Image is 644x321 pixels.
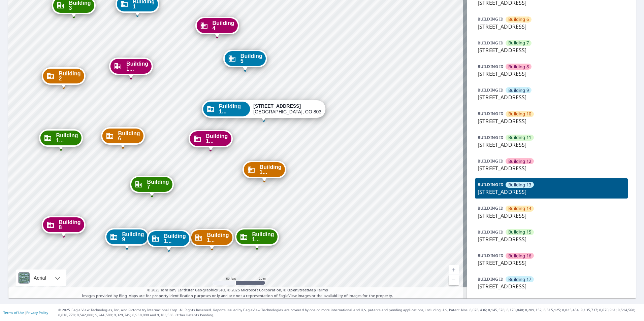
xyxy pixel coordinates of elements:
div: Aerial [16,270,66,286]
p: BUILDING ID [478,158,504,164]
span: Building 8 [59,220,81,230]
div: Dropped pin, building Building 10, Commercial property, 3195 Westwood Court Boulder, CO 80304 [190,229,234,250]
p: BUILDING ID [478,16,504,22]
a: Privacy Policy [26,310,48,315]
p: [STREET_ADDRESS] [478,259,625,267]
span: Building 10 [508,111,531,117]
div: Dropped pin, building Building 8, Commercial property, 3195 Westwood Court Boulder, CO 80304 [42,216,86,237]
span: Building 3 [69,0,91,10]
a: Current Level 19, Zoom Out [449,275,459,285]
p: [STREET_ADDRESS] [478,117,625,125]
span: Building 1... [206,134,228,144]
span: Building 1... [252,232,274,242]
div: Dropped pin, building Building 17, Commercial property, 3195 Westwood Court Boulder, CO 80304 [147,230,191,251]
p: | [3,311,48,315]
div: Dropped pin, building Building 14, Commercial property, 3195 Westwood Court Boulder, CO 80304 [243,161,286,182]
div: Dropped pin, building Building 2, Commercial property, 3195 Westwood Court Boulder, CO 80304 [42,67,86,88]
div: Dropped pin, building Building 7, Commercial property, 3195 Westwood Court Boulder, CO 80304 [130,176,174,197]
p: BUILDING ID [478,40,504,46]
span: Building 12 [508,158,531,165]
p: [STREET_ADDRESS] [478,93,625,101]
div: Dropped pin, building Building 12, Commercial property, 3195 Westwood Court Boulder, CO 80304 [189,130,232,151]
span: Building 1... [164,234,186,244]
p: BUILDING ID [478,87,504,93]
span: Building 9 [122,232,144,242]
span: Building 6 [508,16,529,23]
p: BUILDING ID [478,135,504,140]
a: Terms of Use [3,310,24,315]
div: Dropped pin, building Building 9, Commercial property, 3195 Westwood Court Boulder, CO 80304 [105,228,149,249]
span: Building 15 [508,229,531,235]
p: BUILDING ID [478,205,504,211]
span: Building 1... [56,133,78,143]
span: Building 7 [508,40,529,46]
p: [STREET_ADDRESS] [478,46,625,54]
p: [STREET_ADDRESS] [478,212,625,220]
div: Aerial [32,270,48,286]
p: © 2025 Eagle View Technologies, Inc. and Pictometry International Corp. All Rights Reserved. Repo... [58,308,641,318]
div: Dropped pin, building Building 5, Commercial property, 3195 Westwood Court Boulder, CO 80304 [223,50,267,71]
div: Dropped pin, building Building 13, Commercial property, 3195 Westwood Court Boulder, CO 80304 [202,100,326,121]
a: Current Level 19, Zoom In [449,265,459,275]
a: OpenStreetMap [287,287,316,292]
p: [STREET_ADDRESS] [478,164,625,172]
a: Terms [317,287,328,292]
span: Building 1... [219,104,247,114]
p: BUILDING ID [478,182,504,187]
div: Dropped pin, building Building 6, Commercial property, 3195 Westwood Court Boulder, CO 80304 [101,127,145,148]
span: Building 16 [508,253,531,259]
div: [GEOGRAPHIC_DATA], CO 80304 [253,103,321,115]
p: BUILDING ID [478,276,504,282]
div: Dropped pin, building Building 4, Commercial property, 3195 Westwood Court Boulder, CO 80304 [195,17,239,38]
div: Dropped pin, building Building 11, Commercial property, 3195 Westwood Court Boulder, CO 80304 [235,228,279,249]
span: Building 1... [207,233,229,243]
span: Building 11 [508,134,531,141]
span: Building 8 [508,64,529,70]
span: Building 2 [59,71,81,81]
div: Dropped pin, building Building 15, Commercial property, 3195 Westwood Court Boulder, CO 80304 [39,129,83,150]
p: Images provided by Bing Maps are for property identification purposes only and are not a represen... [8,287,467,298]
p: BUILDING ID [478,64,504,69]
p: [STREET_ADDRESS] [478,23,625,31]
span: Building 5 [240,53,262,64]
p: BUILDING ID [478,111,504,116]
p: [STREET_ADDRESS] [478,188,625,196]
span: © 2025 TomTom, Earthstar Geographics SIO, © 2025 Microsoft Corporation, © [147,287,328,293]
span: Building 14 [508,205,531,212]
span: Building 7 [147,179,169,189]
span: Building 13 [508,182,531,188]
p: [STREET_ADDRESS] [478,235,625,243]
span: Building 9 [508,87,529,94]
p: BUILDING ID [478,253,504,258]
span: Building 17 [508,276,531,283]
p: [STREET_ADDRESS] [478,282,625,290]
span: Building 4 [213,21,234,31]
p: [STREET_ADDRESS] [478,70,625,78]
div: Dropped pin, building Building 16, Commercial property, 3195 Westwood Court Boulder, CO 80304 [109,58,153,78]
strong: [STREET_ADDRESS] [253,103,301,109]
span: Building 1... [260,165,282,175]
span: Building 6 [118,131,140,141]
span: Building 1... [126,61,148,71]
p: [STREET_ADDRESS] [478,141,625,149]
p: BUILDING ID [478,229,504,235]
